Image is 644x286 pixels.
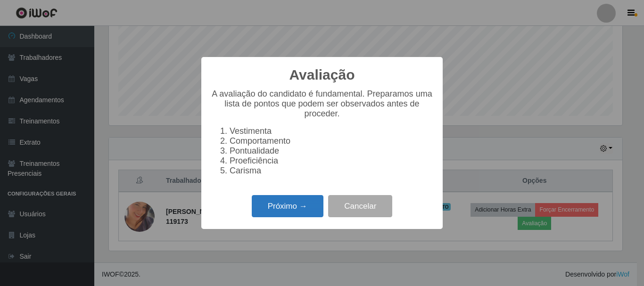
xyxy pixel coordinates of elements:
button: Próximo → [252,195,323,217]
li: Carisma [230,166,433,176]
li: Vestimenta [230,126,433,136]
p: A avaliação do candidato é fundamental. Preparamos uma lista de pontos que podem ser observados a... [211,89,433,119]
li: Proeficiência [230,156,433,166]
h2: Avaliação [289,66,355,83]
button: Cancelar [328,195,392,217]
li: Pontualidade [230,146,433,156]
li: Comportamento [230,136,433,146]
